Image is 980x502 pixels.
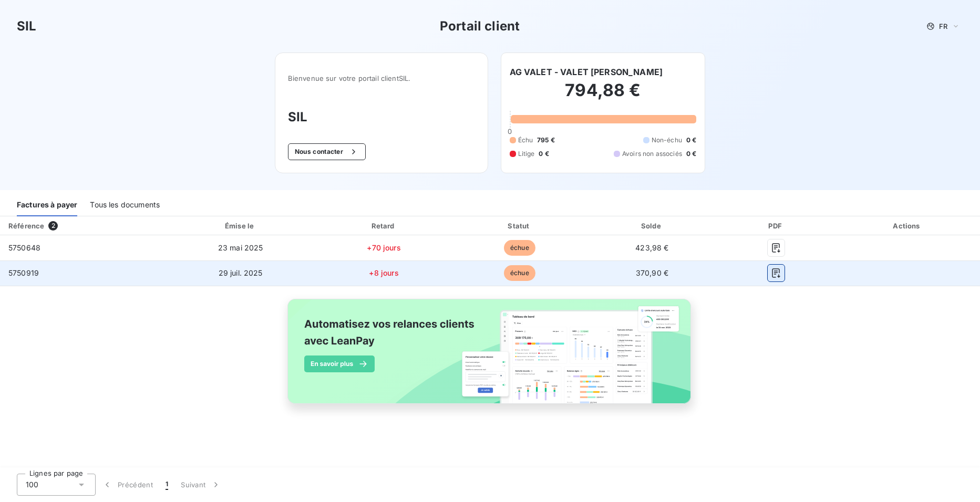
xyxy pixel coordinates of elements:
h3: SIL [288,108,475,127]
span: 23 mai 2025 [218,243,263,252]
img: banner [278,292,703,422]
div: Solde [589,221,715,231]
button: Suivant [174,474,228,496]
div: Tous les documents [90,194,160,216]
div: Statut [455,221,584,231]
div: Référence [8,222,44,230]
span: Bienvenue sur votre portail client SIL . [288,74,475,82]
span: 29 juil. 2025 [219,268,263,277]
button: 1 [159,474,174,496]
span: 2 [48,221,58,231]
h2: 794,88 € [510,80,697,111]
span: 0 [508,127,512,135]
span: 5750919 [8,268,39,277]
div: Retard [317,221,450,231]
div: Factures à payer [17,194,77,216]
span: 0 € [686,135,696,145]
span: Non-échu [652,135,682,145]
span: 370,90 € [636,268,668,277]
span: 100 [26,479,38,490]
span: Échu [518,135,533,145]
span: 795 € [537,135,555,145]
span: 423,98 € [635,243,668,252]
span: échue [504,240,535,256]
span: Avoirs non associés [622,149,682,159]
span: 0 € [539,149,549,159]
span: 5750648 [8,243,40,252]
span: échue [504,265,535,281]
span: 0 € [686,149,696,159]
span: +70 jours [367,243,400,252]
span: 1 [166,479,168,490]
div: PDF [719,221,833,231]
div: Actions [837,221,978,231]
span: +8 jours [369,268,398,277]
button: Précédent [96,474,159,496]
h3: SIL [17,17,36,36]
span: FR [939,22,947,30]
h3: Portail client [440,17,520,36]
span: Litige [518,149,535,159]
h6: AG VALET - VALET [PERSON_NAME] [510,66,663,78]
button: Nous contacter [288,143,366,160]
div: Émise le [168,221,313,231]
